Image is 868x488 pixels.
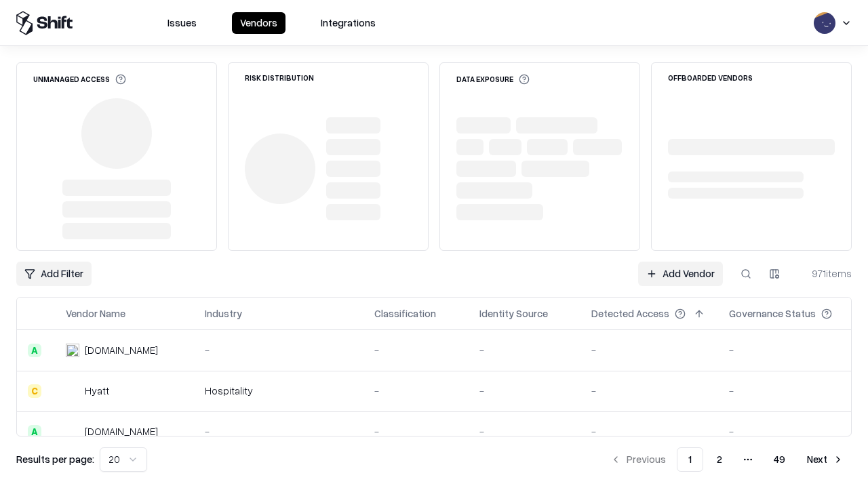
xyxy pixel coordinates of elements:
div: - [729,384,854,398]
div: 971 items [797,266,852,281]
div: - [374,343,458,357]
div: Unmanaged Access [33,74,126,85]
div: Industry [205,306,242,321]
div: - [479,384,570,398]
button: Add Filter [16,262,92,286]
div: A [28,344,41,357]
div: - [591,424,707,439]
div: - [374,384,458,398]
div: C [28,384,41,398]
div: Hospitality [205,384,353,398]
img: intrado.com [66,344,79,357]
button: 2 [706,447,733,472]
button: Vendors [232,12,285,34]
div: - [591,343,707,357]
div: - [479,343,570,357]
div: - [479,424,570,439]
div: Classification [374,306,436,321]
div: Detected Access [591,306,669,321]
div: - [591,384,707,398]
div: Offboarded Vendors [668,74,753,81]
button: 49 [763,447,796,472]
div: [DOMAIN_NAME] [85,424,158,439]
button: Issues [159,12,205,34]
button: Integrations [313,12,384,34]
p: Results per page: [16,452,94,466]
img: primesec.co.il [66,425,79,439]
div: Risk Distribution [245,74,314,81]
button: Next [799,447,852,472]
div: A [28,425,41,439]
div: - [729,424,854,439]
img: Hyatt [66,384,79,398]
nav: pagination [602,447,852,472]
div: Hyatt [85,384,109,398]
div: - [205,343,353,357]
div: Governance Status [729,306,816,321]
button: 1 [677,447,703,472]
div: Identity Source [479,306,548,321]
div: - [729,343,854,357]
div: Vendor Name [66,306,125,321]
a: Add Vendor [638,262,723,286]
div: - [205,424,353,439]
div: Data Exposure [456,74,530,85]
div: - [374,424,458,439]
div: [DOMAIN_NAME] [85,343,158,357]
